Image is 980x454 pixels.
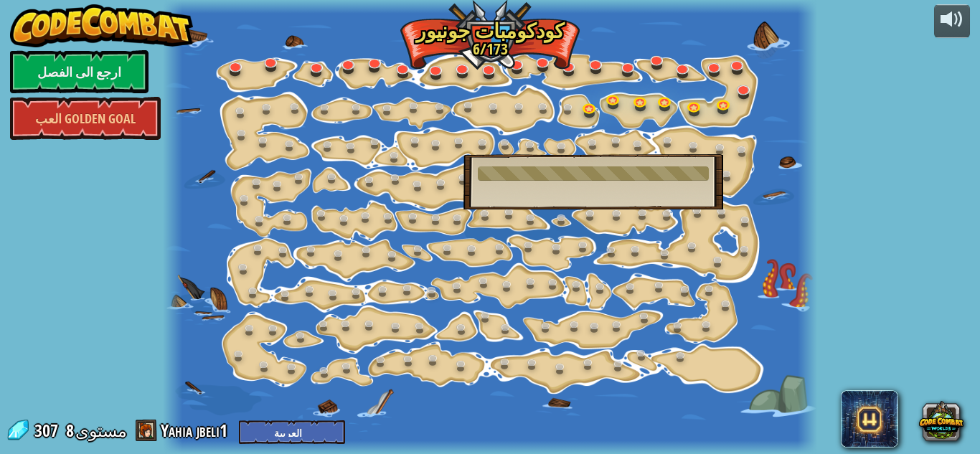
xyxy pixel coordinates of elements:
span: 8 [66,419,74,442]
span: مستوى [75,419,127,443]
button: تعديل الصوت [934,4,970,38]
a: ارجع الى الفصل [10,50,149,93]
a: Yahia jbeli1 [161,419,232,442]
img: CodeCombat - Learn how to code by playing a game [10,4,194,47]
a: العب Golden Goal [10,97,161,140]
span: 307 [34,419,62,442]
